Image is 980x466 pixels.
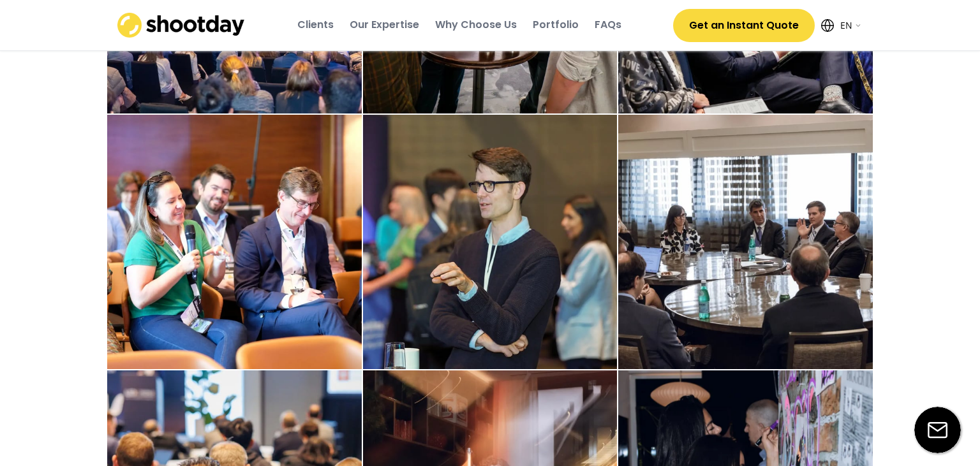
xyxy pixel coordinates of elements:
img: Event-intl-1%20%E2%80%93%204.webp [363,115,618,369]
img: Event-image-1%20%E2%80%93%208.webp [618,115,873,369]
div: Portfolio [533,18,579,32]
button: Get an Instant Quote [673,9,815,42]
div: Our Expertise [350,18,419,32]
img: email-icon%20%281%29.svg [914,407,961,453]
div: Clients [297,18,334,32]
img: Icon%20feather-globe%20%281%29.svg [821,19,834,32]
div: FAQs [595,18,621,32]
div: Why Choose Us [435,18,517,32]
img: Event-image-1%20%E2%80%93%205.webp [107,115,362,369]
img: shootday_logo.png [117,13,245,38]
